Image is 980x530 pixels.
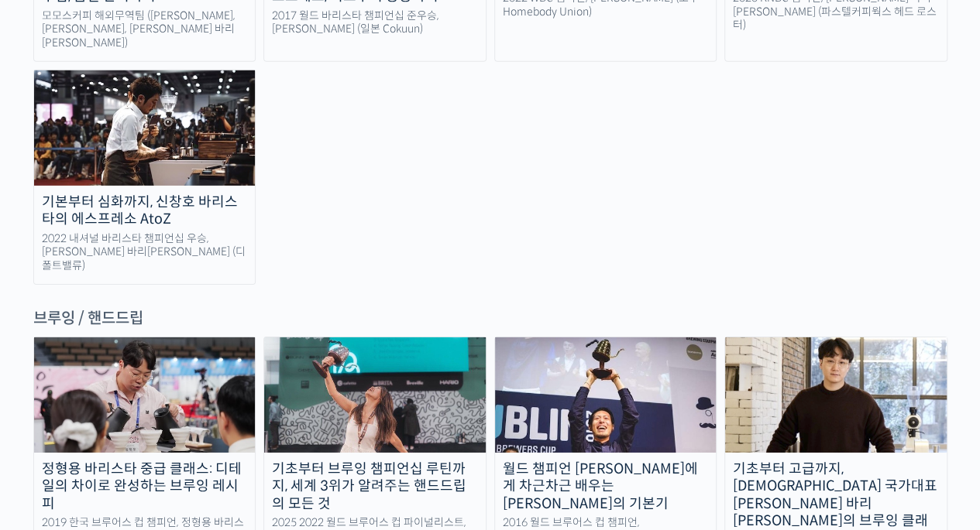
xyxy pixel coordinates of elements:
img: advanced-brewing_course-thumbnail.jpeg [34,337,256,452]
div: 월드 챔피언 [PERSON_NAME]에게 차근차근 배우는 [PERSON_NAME]의 기본기 [495,460,717,513]
div: 브루잉 / 핸드드립 [33,308,947,329]
span: 대화 [142,426,160,438]
img: from-brewing-basics-to-competition_course-thumbnail.jpg [264,337,486,452]
a: 설정 [200,402,297,440]
div: 2017 월드 바리스타 챔피언십 준우승, [PERSON_NAME] (일본 Cokuun) [264,9,486,36]
div: 기초부터 브루잉 챔피언십 루틴까지, 세계 3위가 알려주는 핸드드립의 모든 것 [264,460,486,513]
span: 홈 [49,425,58,437]
a: 홈 [5,402,102,440]
a: 대화 [102,402,200,440]
span: 설정 [239,425,258,437]
a: 기본부터 심화까지, 신창호 바리스타의 에스프레소 AtoZ 2022 내셔널 바리스타 챔피언십 우승, [PERSON_NAME] 바리[PERSON_NAME] (디폴트밸류) [33,70,256,285]
div: 정형용 바리스타 중급 클래스: 디테일의 차이로 완성하는 브루잉 레시피 [34,460,256,513]
img: changhoshin_thumbnail2.jpeg [34,70,256,185]
div: 2022 내셔널 바리스타 챔피언십 우승, [PERSON_NAME] 바리[PERSON_NAME] (디폴트밸류) [34,232,256,273]
img: sanghopark-thumbnail.jpg [725,337,947,452]
img: fundamentals-of-brewing_course-thumbnail.jpeg [495,337,717,452]
div: 모모스커피 해외무역팀 ([PERSON_NAME], [PERSON_NAME], [PERSON_NAME] 바리[PERSON_NAME]) [34,9,256,50]
div: 기본부터 심화까지, 신창호 바리스타의 에스프레소 AtoZ [34,193,256,228]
